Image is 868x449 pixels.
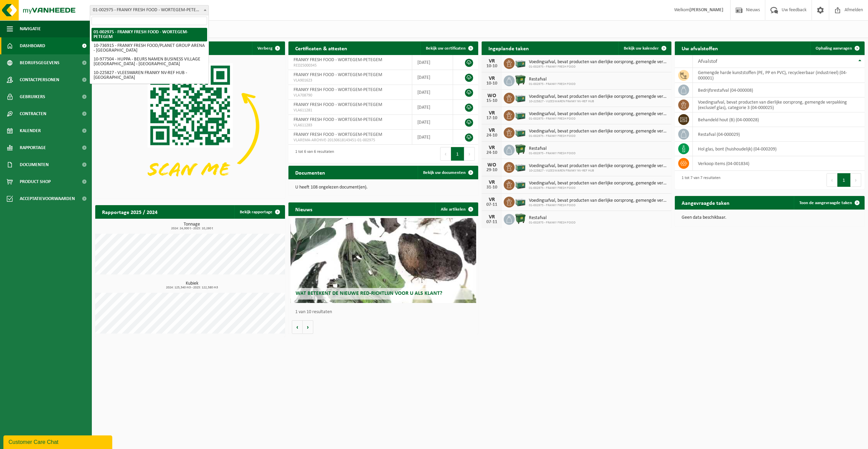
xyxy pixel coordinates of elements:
p: Geen data beschikbaar. [682,215,858,220]
td: [DATE] [412,55,453,70]
div: 15-10 [485,98,499,103]
div: 1 tot 7 van 7 resultaten [678,173,720,187]
span: Toon de aangevraagde taken [799,201,852,205]
img: PB-LB-0680-HPE-GN-01 [515,92,526,103]
span: Voedingsafval, bevat producten van dierlijke oorsprong, gemengde verpakking (exc... [529,181,668,186]
span: FRANKY FRESH FOOD - WORTEGEM-PETEGEM [294,117,382,122]
span: Restafval [529,215,575,221]
span: Contracten [20,105,46,122]
a: Alle artikelen [435,202,478,216]
span: Voedingsafval, bevat producten van dierlijke oorsprong, gemengde verpakking (exc... [529,163,668,169]
span: 01-002975 - FRANKY FRESH FOOD [529,221,575,225]
h2: Aangevraagde taken [675,196,736,209]
span: 2024: 125,340 m3 - 2025: 122,580 m3 [99,286,285,289]
span: Navigatie [20,20,41,37]
span: 10-225827 - VLEESWAREN FRANKY NV-REF HUB [529,100,668,104]
img: WB-1100-HPE-GN-01 [515,213,526,224]
div: 07-11 [485,220,499,224]
li: 10-736915 - FRANKY FRESH FOOD/PLANET GROUP ARENA - [GEOGRAPHIC_DATA] [91,41,207,55]
li: 10-977504 - HUPPA - BEURS NAMEN BUSINESS VILLAGE [GEOGRAPHIC_DATA] - [GEOGRAPHIC_DATA] [91,55,207,69]
h2: Documenten [288,166,332,179]
span: VLA901623 [294,78,407,83]
div: 29-10 [485,168,499,173]
td: [DATE] [412,115,453,130]
span: Dashboard [20,37,45,54]
div: VR [485,180,499,185]
button: Next [851,173,861,187]
td: restafval (04-000029) [693,127,865,142]
span: Afvalstof [698,59,717,64]
span: Restafval [529,146,575,151]
span: Kalender [20,122,41,139]
img: PB-LB-0680-HPE-GN-01 [515,57,526,69]
a: Toon de aangevraagde taken [794,196,864,210]
span: Restafval [529,77,575,82]
span: Voedingsafval, bevat producten van dierlijke oorsprong, gemengde verpakking (exc... [529,111,668,117]
span: 01-002975 - FRANKY FRESH FOOD [529,186,668,190]
span: Voedingsafval, bevat producten van dierlijke oorsprong, gemengde verpakking (exc... [529,59,668,65]
h2: Certificaten & attesten [288,41,354,55]
td: verkoop items (04-001834) [693,156,865,171]
td: voedingsafval, bevat producten van dierlijke oorsprong, gemengde verpakking (exclusief glas), cat... [693,97,865,112]
span: Voedingsafval, bevat producten van dierlijke oorsprong, gemengde verpakking (exc... [529,129,668,134]
td: [DATE] [412,70,453,85]
img: Download de VHEPlus App [95,55,285,197]
span: Contactpersonen [20,71,59,88]
h3: Tonnage [99,222,285,230]
span: Documenten [20,156,49,173]
img: PB-LB-0680-HPE-GN-01 [515,126,526,138]
img: PB-LB-0680-HPE-GN-01 [515,178,526,190]
button: Vorige [292,320,303,334]
span: VLA611283 [294,123,407,128]
img: PB-LB-0680-HPE-GN-01 [515,161,526,173]
img: PB-LB-0680-HPE-GN-01 [515,109,526,121]
td: [DATE] [412,85,453,100]
div: 10-10 [485,64,499,69]
button: Next [464,147,475,161]
a: Bekijk uw kalender [618,41,671,55]
span: 01-002975 - FRANKY FRESH FOOD [529,65,668,69]
a: Ophaling aanvragen [810,41,864,55]
td: hol glas, bont (huishoudelijk) (04-000209) [693,142,865,156]
a: Bekijk rapportage [234,205,284,219]
div: VR [485,110,499,116]
div: WO [485,93,499,98]
div: 17-10 [485,116,499,121]
span: 01-002975 - FRANKY FRESH FOOD [529,82,575,86]
div: 24-10 [485,133,499,138]
img: WB-1100-HPE-GN-01 [515,144,526,155]
span: 01-002975 - FRANKY FRESH FOOD [529,151,575,156]
td: [DATE] [412,100,453,115]
span: VLA708790 [294,93,407,98]
span: VLAREMA-ARCHIVE-20130618143451-01-002975 [294,138,407,143]
button: Previous [440,147,451,161]
div: 07-11 [485,202,499,207]
span: 01-002975 - FRANKY FRESH FOOD [529,134,668,138]
span: Product Shop [20,173,51,190]
button: 1 [451,147,464,161]
span: Acceptatievoorwaarden [20,190,75,207]
strong: [PERSON_NAME] [689,7,723,13]
span: FRANKY FRESH FOOD - WORTEGEM-PETEGEM [294,102,382,107]
span: Verberg [257,46,272,51]
img: PB-LB-0680-HPE-GN-01 [515,196,526,207]
span: 01-002975 - FRANKY FRESH FOOD - WORTEGEM-PETEGEM [90,5,209,15]
button: Verberg [252,41,284,55]
div: VR [485,214,499,220]
li: 01-002975 - FRANKY FRESH FOOD - WORTEGEM-PETEGEM [91,28,207,41]
span: RED25000345 [294,63,407,68]
span: Voedingsafval, bevat producten van dierlijke oorsprong, gemengde verpakking (exc... [529,94,668,100]
span: Bekijk uw certificaten [426,46,466,51]
h2: Uw afvalstoffen [675,41,725,55]
div: 1 tot 6 van 6 resultaten [292,146,334,161]
span: 01-002975 - FRANKY FRESH FOOD - WORTEGEM-PETEGEM [90,5,208,15]
span: 01-002975 - FRANKY FRESH FOOD [529,203,668,208]
a: Bekijk uw certificaten [420,41,478,55]
div: VR [485,197,499,202]
div: 31-10 [485,185,499,190]
div: 10-10 [485,81,499,86]
span: Bedrijfsgegevens [20,54,60,71]
span: 10-225827 - VLEESWAREN FRANKY NV-REF HUB [529,169,668,173]
span: FRANKY FRESH FOOD - WORTEGEM-PETEGEM [294,132,382,137]
div: VR [485,145,499,150]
